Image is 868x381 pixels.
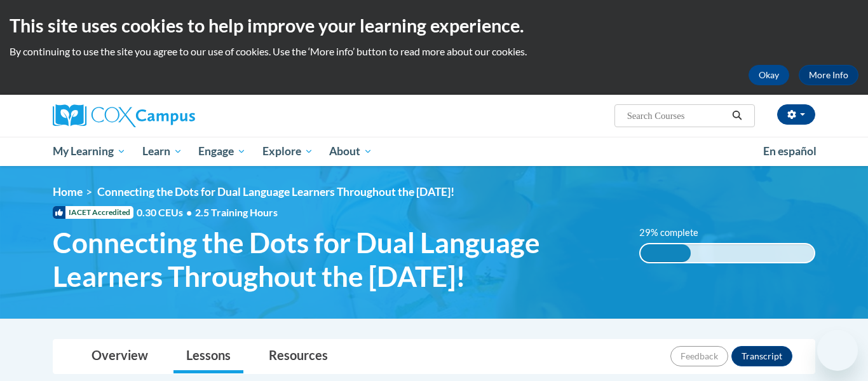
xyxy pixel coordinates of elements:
a: More Info [799,65,858,85]
a: Resources [256,340,341,373]
button: Feedback [670,346,728,366]
span: About [329,144,372,159]
span: 0.30 CEUs [137,205,195,219]
span: 2.5 Training Hours [195,206,278,218]
span: IACET Accredited [53,206,133,219]
a: Learn [134,137,191,166]
span: • [186,206,192,218]
button: Okay [749,65,789,85]
iframe: Button to launch messaging window [817,330,858,371]
a: My Learning [44,137,134,166]
button: Search [728,108,747,123]
div: Main menu [34,137,834,166]
a: Overview [79,340,161,373]
a: Home [53,185,83,198]
label: 29% complete [639,226,712,240]
img: Cox Campus [53,104,195,127]
span: My Learning [53,144,126,159]
a: Engage [190,137,254,166]
span: En español [763,144,817,158]
a: En español [755,138,825,165]
h2: This site uses cookies to help improve your learning experience. [10,13,858,38]
a: Explore [254,137,322,166]
span: Explore [262,144,313,159]
button: Transcript [731,346,792,366]
p: By continuing to use the site you agree to our use of cookies. Use the ‘More info’ button to read... [10,45,858,59]
a: Lessons [173,340,243,373]
a: About [322,137,381,166]
span: Learn [142,144,182,159]
input: Search Courses [626,108,728,123]
button: Account Settings [777,104,815,125]
a: Cox Campus [53,104,294,127]
span: Connecting the Dots for Dual Language Learners Throughout the [DATE]! [53,226,620,293]
div: 29% complete [641,244,691,262]
span: Engage [198,144,246,159]
span: Connecting the Dots for Dual Language Learners Throughout the [DATE]! [97,185,454,198]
